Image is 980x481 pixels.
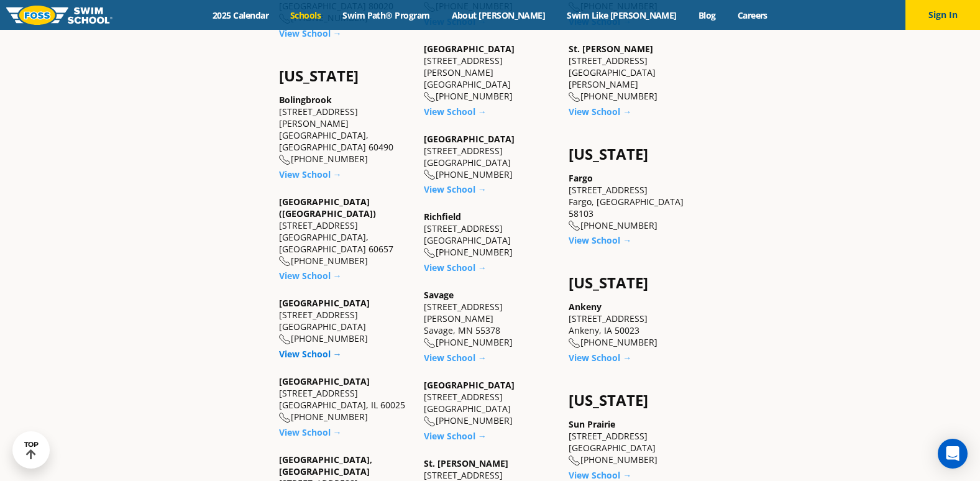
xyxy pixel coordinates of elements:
[279,426,342,438] a: View School →
[569,234,631,246] a: View School →
[279,155,291,165] img: location-phone-o-icon.svg
[556,9,688,21] a: Swim Like [PERSON_NAME]
[569,172,701,232] div: [STREET_ADDRESS] Fargo, [GEOGRAPHIC_DATA] 58103 [PHONE_NUMBER]
[424,289,556,349] div: [STREET_ADDRESS][PERSON_NAME] Savage, MN 55378 [PHONE_NUMBER]
[424,262,487,273] a: View School →
[279,375,411,423] div: [STREET_ADDRESS] [GEOGRAPHIC_DATA], IL 60025 [PHONE_NUMBER]
[424,170,436,180] img: location-phone-o-icon.svg
[424,379,515,391] a: [GEOGRAPHIC_DATA]
[279,334,291,345] img: location-phone-o-icon.svg
[6,6,112,25] img: FOSS Swim School Logo
[279,297,370,309] a: [GEOGRAPHIC_DATA]
[279,454,372,477] a: [GEOGRAPHIC_DATA], [GEOGRAPHIC_DATA]
[687,9,726,21] a: Blog
[424,211,556,259] div: [STREET_ADDRESS] [GEOGRAPHIC_DATA] [PHONE_NUMBER]
[569,43,701,103] div: [STREET_ADDRESS] [GEOGRAPHIC_DATA][PERSON_NAME] [PHONE_NUMBER]
[424,352,487,364] a: View School →
[569,392,701,409] h4: [US_STATE]
[569,352,631,364] a: View School →
[424,248,436,259] img: location-phone-o-icon.svg
[202,9,280,21] a: 2025 Calendar
[279,27,342,39] a: View School →
[279,67,411,85] h4: [US_STATE]
[569,106,631,117] a: View School →
[569,145,701,163] h4: [US_STATE]
[280,9,332,21] a: Schools
[279,375,370,387] a: [GEOGRAPHIC_DATA]
[726,9,778,21] a: Careers
[441,9,556,21] a: About [PERSON_NAME]
[424,183,487,195] a: View School →
[424,211,461,222] a: Richfield
[569,92,580,103] img: location-phone-o-icon.svg
[279,196,376,219] a: [GEOGRAPHIC_DATA] ([GEOGRAPHIC_DATA])
[569,221,580,231] img: location-phone-o-icon.svg
[424,379,556,427] div: [STREET_ADDRESS] [GEOGRAPHIC_DATA] [PHONE_NUMBER]
[569,338,580,349] img: location-phone-o-icon.svg
[938,439,968,469] div: Open Intercom Messenger
[424,133,515,145] a: [GEOGRAPHIC_DATA]
[279,168,342,180] a: View School →
[279,94,411,165] div: [STREET_ADDRESS][PERSON_NAME] [GEOGRAPHIC_DATA], [GEOGRAPHIC_DATA] 60490 [PHONE_NUMBER]
[569,469,631,481] a: View School →
[569,43,653,55] a: St. [PERSON_NAME]
[424,430,487,442] a: View School →
[569,456,580,466] img: location-phone-o-icon.svg
[424,133,556,181] div: [STREET_ADDRESS] [GEOGRAPHIC_DATA] [PHONE_NUMBER]
[332,9,441,21] a: Swim Path® Program
[569,301,602,313] a: Ankeny
[279,348,342,360] a: View School →
[279,256,291,267] img: location-phone-o-icon.svg
[424,92,436,103] img: location-phone-o-icon.svg
[569,418,615,430] a: Sun Prairie
[279,413,291,423] img: location-phone-o-icon.svg
[424,416,436,427] img: location-phone-o-icon.svg
[424,289,454,301] a: Savage
[424,106,487,117] a: View School →
[569,172,593,184] a: Fargo
[424,338,436,349] img: location-phone-o-icon.svg
[424,43,515,55] a: [GEOGRAPHIC_DATA]
[24,441,39,460] div: TOP
[569,301,701,349] div: [STREET_ADDRESS] Ankeny, IA 50023 [PHONE_NUMBER]
[279,94,332,106] a: Bolingbrook
[279,297,411,345] div: [STREET_ADDRESS] [GEOGRAPHIC_DATA] [PHONE_NUMBER]
[569,418,701,466] div: [STREET_ADDRESS] [GEOGRAPHIC_DATA] [PHONE_NUMBER]
[424,457,508,469] a: St. [PERSON_NAME]
[279,196,411,267] div: [STREET_ADDRESS] [GEOGRAPHIC_DATA], [GEOGRAPHIC_DATA] 60657 [PHONE_NUMBER]
[424,43,556,103] div: [STREET_ADDRESS][PERSON_NAME] [GEOGRAPHIC_DATA] [PHONE_NUMBER]
[569,274,701,291] h4: [US_STATE]
[279,270,342,282] a: View School →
